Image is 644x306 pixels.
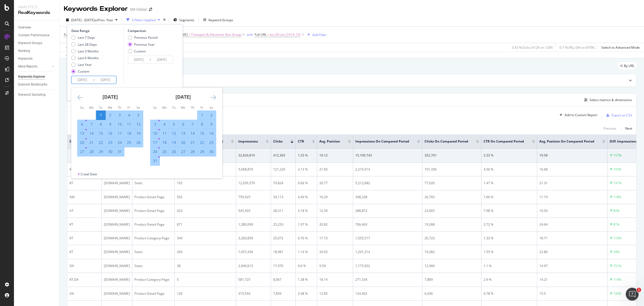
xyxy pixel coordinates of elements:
div: 21 [87,140,96,145]
div: 1.47 % [484,181,535,186]
div: 11.19 [539,195,605,200]
a: Ranking [18,48,56,54]
span: CTR On Compared Period [484,139,524,144]
div: 13 [179,131,188,136]
div: 10 [115,122,124,127]
div: 28 [87,149,96,154]
td: Selected. Friday, July 11, 2025 [124,120,134,129]
div: 21.83 [319,167,351,172]
div: Content Performance [18,33,49,38]
td: Selected. Sunday, August 17, 2025 [150,138,160,147]
td: Selected. Friday, August 22, 2025 [197,138,207,147]
td: Selected. Friday, July 4, 2025 [124,111,134,120]
button: and [247,32,253,37]
div: 15,109,743 [355,153,420,158]
div: 21.31 [539,181,605,186]
td: Selected. Wednesday, August 6, 2025 [178,120,188,129]
div: 5,212,682 [355,181,420,186]
div: Last Year [78,62,92,67]
div: 24 [115,140,124,145]
div: 13 [78,131,87,136]
div: 117% [613,153,621,158]
td: Selected. Saturday, August 16, 2025 [207,129,216,138]
div: Keywords Explorer [18,74,45,80]
td: Selected. Wednesday, July 9, 2025 [105,120,115,129]
span: DCSext.CDC [69,139,89,144]
td: Selected. Friday, July 25, 2025 [124,138,134,147]
div: Move backward to switch to the previous month. [77,94,83,101]
div: 0.66 % [298,181,315,186]
div: Last 3 Months [71,49,99,54]
td: Selected. Wednesday, July 16, 2025 [105,129,115,138]
td: Selected. Thursday, August 7, 2025 [188,120,197,129]
strong: [DATE] [175,94,191,100]
div: Custom [78,69,89,74]
small: Tu [99,105,103,109]
td: Selected. Monday, July 14, 2025 [87,129,96,138]
small: Su [80,105,84,109]
div: Last 6 Months [71,56,99,60]
div: [DOMAIN_NAME] [104,208,130,213]
a: More Reports [18,64,50,69]
div: 16.29 [319,195,351,200]
div: Product-Detail-Page [134,208,172,213]
div: 11 [160,131,169,136]
div: 4 [125,112,134,118]
span: Full URL [255,32,266,37]
div: 423 [177,208,234,213]
div: Add to Custom Report [565,113,597,117]
div: 18 [160,140,169,145]
div: 19.58 [539,153,605,158]
td: Selected. Thursday, August 28, 2025 [188,147,197,156]
div: 27 [78,149,87,154]
td: Selected. Monday, August 25, 2025 [160,147,169,156]
a: Keywords [18,56,56,62]
span: Transport & Electronic Bus Group [191,31,241,38]
span: Clicks [273,139,283,144]
td: Selected. Tuesday, July 29, 2025 [96,147,105,156]
div: 118% [613,195,621,200]
div: 16 [207,131,216,136]
td: Selected. Saturday, July 12, 2025 [134,120,143,129]
small: Th [118,105,121,109]
div: 2 [106,112,115,118]
small: Sa [210,105,213,109]
td: Selected. Saturday, July 19, 2025 [134,129,143,138]
div: 352,701 [425,153,479,158]
td: Selected. Tuesday, July 15, 2025 [96,129,105,138]
div: 15 [197,131,207,136]
div: 759,425 [238,195,269,200]
span: Avg. Position [319,139,340,144]
div: Overview [18,25,31,30]
td: Selected. Monday, July 7, 2025 [87,120,96,129]
td: Selected. Wednesday, July 30, 2025 [105,147,115,156]
div: 25 [160,149,169,154]
td: Selected. Sunday, July 20, 2025 [77,138,87,147]
div: 545,503 [238,208,269,213]
span: vs Prev. Year [95,18,113,22]
div: 29 [96,149,105,154]
button: Keyword Groups [201,16,235,24]
div: 3 [115,112,124,118]
div: 26 [169,149,178,154]
td: Selected. Tuesday, July 8, 2025 [96,120,105,129]
div: 11 [125,122,134,127]
div: 121,220 [273,167,293,172]
td: Selected. Tuesday, August 26, 2025 [169,147,178,156]
div: 3.43 % Clicks ( 412K on 12M ) [512,45,553,50]
div: 14 [188,131,197,136]
div: 16 [106,131,115,136]
small: Mo [89,105,94,109]
div: Product-Detail-Page [134,195,172,200]
td: Selected. Tuesday, August 5, 2025 [169,120,178,129]
strong: [DATE] [103,94,118,100]
td: Selected. Wednesday, August 20, 2025 [178,138,188,147]
div: Explorer Bookmarks [18,82,47,87]
div: 16.68 [539,167,605,172]
div: [DOMAIN_NAME] [104,181,130,186]
div: Previous Year [134,42,155,47]
small: Mo [162,105,167,109]
a: Keywords Explorer [18,74,56,80]
div: 30 [207,149,216,154]
div: 19 [134,131,143,136]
